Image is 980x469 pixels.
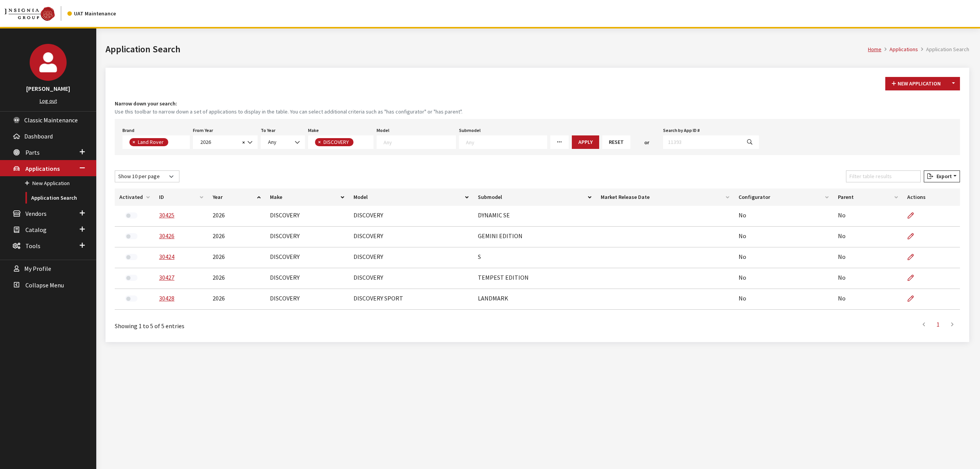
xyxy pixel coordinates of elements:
[159,253,174,260] a: 30424
[349,268,473,289] td: DISCOVERY
[115,100,960,108] h4: Narrow down your search:
[881,45,918,53] li: Applications
[132,139,135,145] span: ×
[115,316,462,330] div: Showing 1 to 5 of 5 entries
[466,139,547,145] textarea: Search
[473,189,596,206] th: Submodel: activate to sort column ascending
[833,289,902,310] td: No
[833,247,902,268] td: No
[384,139,456,145] textarea: Search
[907,227,920,246] a: Edit Application
[129,138,168,146] li: Land Rover
[602,135,630,149] button: Reset
[25,281,64,289] span: Collapse Menu
[193,127,213,134] label: From Year
[122,127,134,134] label: Brand
[170,139,174,146] textarea: Search
[833,227,902,247] td: No
[734,206,834,227] td: No
[318,139,321,145] span: ×
[355,139,360,146] textarea: Search
[242,139,245,146] span: ×
[265,206,349,227] td: DISCOVERY
[918,45,969,53] li: Application Search
[159,211,174,219] a: 30425
[349,189,473,206] th: Model: activate to sort column ascending
[268,139,276,145] span: Any
[833,206,902,227] td: No
[24,116,78,124] span: Classic Maintenance
[734,268,834,289] td: No
[907,289,920,308] a: Edit Application
[25,210,47,217] span: Vendors
[115,189,154,206] th: Activated: activate to sort column ascending
[265,268,349,289] td: DISCOVERY
[349,227,473,247] td: DISCOVERY
[5,7,55,21] img: Catalog Maintenance
[572,135,599,149] button: Apply
[198,138,240,146] span: 2026
[30,44,67,81] img: John Swartwout
[473,206,596,227] td: DYNAMIC SE
[240,138,245,147] button: Remove all items
[129,138,137,146] button: Remove item
[308,127,319,134] label: Make
[159,232,174,240] a: 30426
[473,268,596,289] td: TEMPEST EDITION
[106,42,868,56] h1: Application Search
[115,108,960,116] small: Use this toolbar to narrow down a set of applications to display in the table. You can select add...
[846,170,921,182] input: Filter table results
[193,135,258,149] span: 2026
[833,268,902,289] td: No
[24,132,53,140] span: Dashboard
[208,189,265,206] th: Year: activate to sort column ascending
[261,135,305,149] span: Any
[208,268,265,289] td: 2026
[265,227,349,247] td: DISCOVERY
[473,247,596,268] td: S
[734,227,834,247] td: No
[933,173,952,180] span: Export
[8,84,89,93] h3: [PERSON_NAME]
[25,226,47,234] span: Catalog
[868,46,881,53] a: Home
[265,189,349,206] th: Make: activate to sort column ascending
[25,149,40,156] span: Parts
[208,227,265,247] td: 2026
[663,135,741,149] input: 11393
[907,247,920,267] a: Edit Application
[208,289,265,310] td: 2026
[349,206,473,227] td: DISCOVERY
[885,77,947,90] button: New Application
[931,317,945,332] a: 1
[154,189,208,206] th: ID: activate to sort column ascending
[596,189,734,206] th: Market Release Date: activate to sort column ascending
[315,138,353,146] li: DISCOVERY
[208,206,265,227] td: 2026
[159,274,174,281] a: 30427
[265,289,349,310] td: DISCOVERY
[473,289,596,310] td: LANDMARK
[40,97,57,104] a: Log out
[349,247,473,268] td: DISCOVERY
[734,289,834,310] td: No
[25,242,40,250] span: Tools
[315,138,323,146] button: Remove item
[663,127,700,134] label: Search by App ID #
[907,268,920,287] a: Edit Application
[265,247,349,268] td: DISCOVERY
[903,189,960,206] th: Actions
[924,170,960,182] button: Export
[137,139,166,145] span: Land Rover
[734,189,834,206] th: Configurator: activate to sort column ascending
[644,139,649,147] span: or
[261,127,275,134] label: To Year
[159,294,174,302] a: 30428
[377,127,389,134] label: Model
[459,127,481,134] label: Submodel
[208,247,265,268] td: 2026
[907,206,920,225] a: Edit Application
[323,139,351,145] span: DISCOVERY
[24,265,51,273] span: My Profile
[25,165,60,172] span: Applications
